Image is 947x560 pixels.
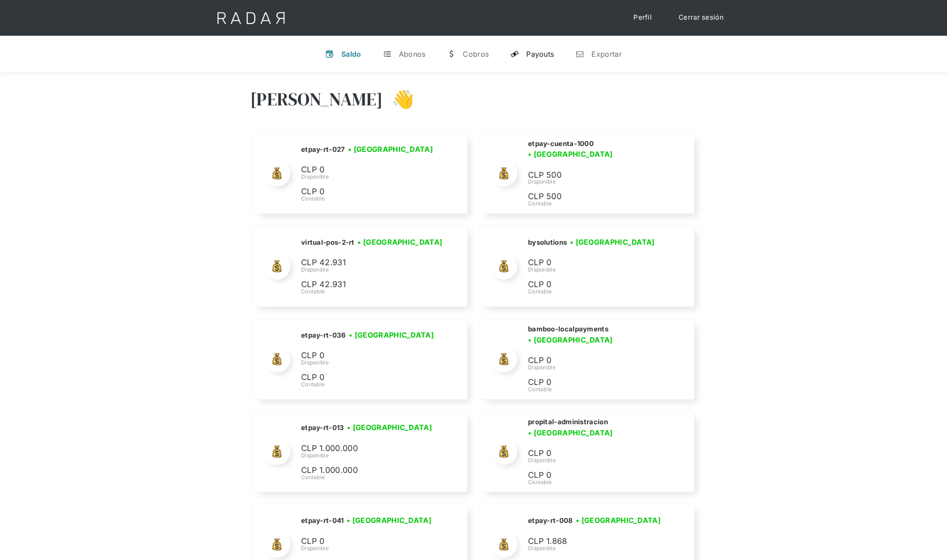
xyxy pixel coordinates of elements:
[528,190,662,203] p: CLP 500
[528,535,662,548] p: CLP 1.868
[301,423,344,432] h2: etpay-rt-013
[383,50,392,59] div: t
[301,473,435,481] div: Contable
[447,50,456,59] div: w
[528,178,683,186] div: Disponible
[357,237,442,247] h3: • [GEOGRAPHIC_DATA]
[528,149,613,159] h3: • [GEOGRAPHIC_DATA]
[463,50,489,59] div: Cobros
[528,256,662,269] p: CLP 0
[528,418,608,426] h2: propital-administracion
[341,50,361,59] div: Saldo
[399,50,426,59] div: Abonos
[575,50,584,59] div: n
[528,238,567,247] h2: bysolutions
[528,544,664,552] div: Disponible
[528,139,594,148] h2: etpay-cuenta-1000
[325,50,334,59] div: v
[301,331,346,340] h2: etpay-rt-036
[301,278,435,291] p: CLP 42.931
[301,145,345,154] h2: etpay-rt-027
[301,288,445,296] div: Contable
[528,266,662,274] div: Disponible
[528,288,662,296] div: Contable
[301,195,436,203] div: Contable
[301,349,435,362] p: CLP 0
[349,330,434,340] h3: • [GEOGRAPHIC_DATA]
[528,456,683,464] div: Disponible
[528,354,662,367] p: CLP 0
[591,50,621,59] div: Exportar
[528,427,613,438] h3: • [GEOGRAPHIC_DATA]
[301,371,435,384] p: CLP 0
[528,200,683,208] div: Contable
[301,442,435,455] p: CLP 1.000.000
[301,266,445,274] div: Disponible
[250,88,383,110] h3: [PERSON_NAME]
[301,451,435,460] div: Disponible
[301,238,355,247] h2: virtual-pos-2-rt
[526,50,554,59] div: Payouts
[528,325,608,334] h2: bamboo-localpayments
[528,385,683,393] div: Contable
[528,478,683,486] div: Contable
[347,422,432,433] h3: • [GEOGRAPHIC_DATA]
[528,469,662,482] p: CLP 0
[528,169,662,182] p: CLP 500
[301,185,435,198] p: CLP 0
[528,278,662,291] p: CLP 0
[670,9,733,26] a: Cerrar sesión
[301,173,436,181] div: Disponible
[301,163,435,176] p: CLP 0
[528,516,573,525] h2: etpay-rt-008
[510,50,519,59] div: y
[576,515,661,526] h3: • [GEOGRAPHIC_DATA]
[301,544,435,552] div: Disponible
[528,364,683,372] div: Disponible
[570,237,655,247] h3: • [GEOGRAPHIC_DATA]
[301,535,435,548] p: CLP 0
[301,464,435,477] p: CLP 1.000.000
[383,88,414,110] h3: 👋
[348,144,433,155] h3: • [GEOGRAPHIC_DATA]
[624,9,661,26] a: Perfil
[528,376,662,389] p: CLP 0
[347,515,432,526] h3: • [GEOGRAPHIC_DATA]
[301,516,344,525] h2: etpay-rt-041
[301,359,437,367] div: Disponible
[528,334,613,345] h3: • [GEOGRAPHIC_DATA]
[301,256,435,269] p: CLP 42.931
[301,380,437,389] div: Contable
[528,447,662,460] p: CLP 0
